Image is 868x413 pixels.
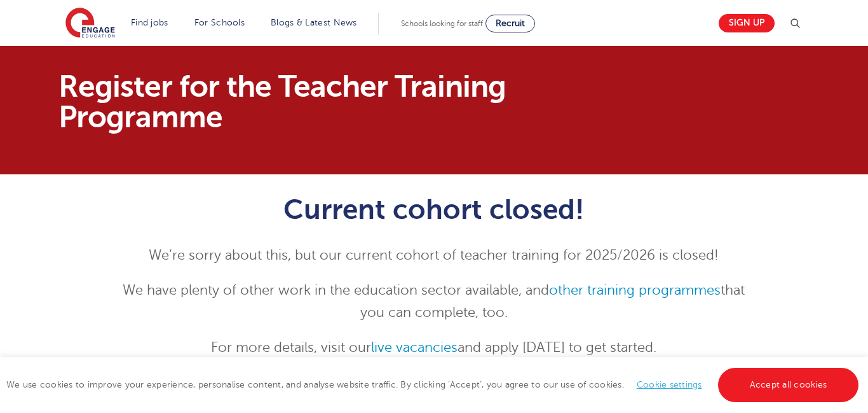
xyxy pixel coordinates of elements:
[6,380,862,389] span: We use cookies to improve your experience, personalise content, and analyse website traffic. By c...
[194,18,245,27] a: For Schools
[719,14,775,32] a: Sign up
[131,18,168,27] a: Find jobs
[637,380,702,389] a: Cookie settings
[123,244,746,267] p: We’re sorry about this, but our current cohort of teacher training for 2025/2026 is closed!
[401,19,483,28] span: Schools looking for staff
[58,71,553,132] h1: Register for the Teacher Training Programme
[549,283,721,298] a: other training programmes
[123,193,746,225] h1: Current cohort closed!
[123,337,746,359] p: For more details, visit our and apply [DATE] to get started.
[271,18,357,27] a: Blogs & Latest News
[123,279,746,324] p: We have plenty of other work in the education sector available, and that you can complete, too.
[496,18,525,28] span: Recruit
[718,368,859,402] a: Accept all cookies
[65,8,115,39] img: Engage Education
[485,15,535,32] a: Recruit
[371,340,458,355] a: live vacancies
